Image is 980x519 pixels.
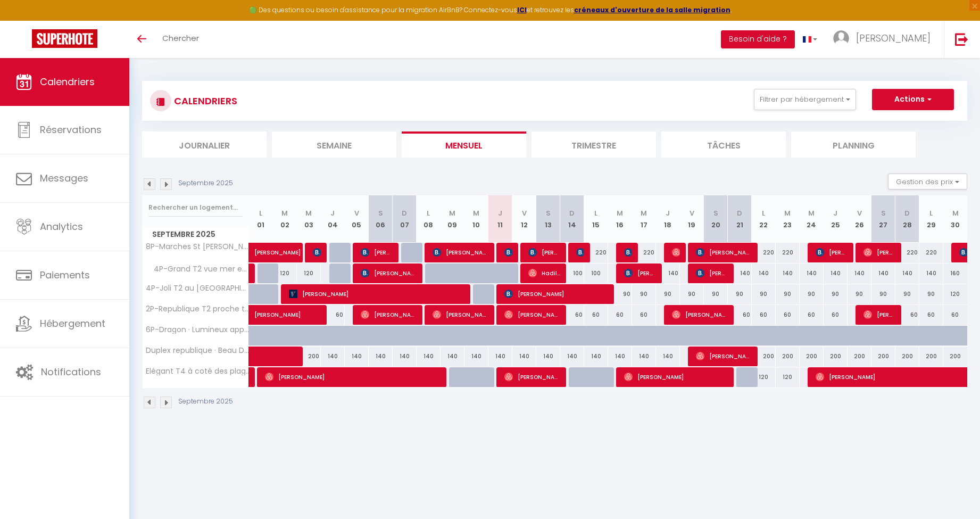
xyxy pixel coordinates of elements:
span: [PERSON_NAME] [PERSON_NAME] [361,242,393,262]
a: Chercher [154,21,207,58]
div: 140 [512,347,536,366]
th: 02 [273,195,297,243]
span: 2P-Republique T2 proche terrasses du port/tram [144,305,251,313]
div: 90 [656,284,680,304]
div: 90 [895,284,919,304]
th: 08 [417,195,441,243]
span: 4P-Joli T2 au [GEOGRAPHIC_DATA] - 1er étage [144,284,251,292]
abbr: D [569,208,575,218]
div: 200 [800,347,824,366]
th: 24 [800,195,824,243]
div: 200 [871,347,895,366]
div: 200 [752,347,776,366]
div: 140 [560,347,584,366]
span: [PERSON_NAME] [504,367,560,387]
abbr: D [904,208,910,218]
abbr: V [857,208,862,218]
div: 140 [417,347,441,366]
li: Journalier [142,131,267,158]
div: 140 [752,263,776,283]
span: [PERSON_NAME] [672,242,680,262]
div: 60 [560,305,584,325]
span: Paiements [40,268,90,282]
li: Trimestre [531,131,656,158]
abbr: V [690,208,694,218]
div: 140 [656,263,680,283]
div: 60 [943,305,967,325]
abbr: S [546,208,551,218]
span: [PERSON_NAME] [504,304,560,325]
div: 60 [776,305,800,325]
div: 60 [632,305,656,325]
div: 140 [848,263,871,283]
div: 90 [919,284,943,304]
abbr: J [330,208,335,218]
div: 220 [752,243,776,262]
th: 03 [297,195,321,243]
th: 30 [943,195,967,243]
div: 90 [752,284,776,304]
abbr: M [808,208,815,218]
li: Planning [791,131,916,158]
div: 90 [704,284,728,304]
span: [PERSON_NAME] [696,346,752,366]
div: 120 [297,263,321,283]
abbr: M [473,208,479,218]
th: 20 [704,195,728,243]
th: 25 [824,195,848,243]
abbr: M [952,208,959,218]
abbr: D [737,208,742,218]
abbr: L [259,208,262,218]
h3: CALENDRIERS [171,89,237,113]
div: 220 [632,243,656,262]
span: [PERSON_NAME] [433,242,488,262]
span: [PERSON_NAME] [PERSON_NAME] [313,242,321,262]
div: 200 [919,347,943,366]
abbr: M [784,208,791,218]
span: [PERSON_NAME] [624,367,728,387]
abbr: M [617,208,623,218]
div: 140 [393,347,417,366]
input: Rechercher un logement... [148,198,243,217]
span: [PERSON_NAME] [254,299,328,319]
div: 200 [776,347,800,366]
span: [PERSON_NAME] [433,304,488,325]
abbr: L [762,208,765,218]
img: logout [955,32,968,46]
span: [PERSON_NAME] [624,242,632,262]
abbr: D [402,208,407,218]
div: 220 [584,243,608,262]
span: [PERSON_NAME] [361,263,417,283]
div: 140 [656,347,680,366]
div: 60 [752,305,776,325]
th: 05 [345,195,369,243]
div: 200 [943,347,967,366]
th: 15 [584,195,608,243]
li: Mensuel [402,131,526,158]
div: 140 [895,263,919,283]
span: Duplex republique · Beau Duplex entre [GEOGRAPHIC_DATA] et [GEOGRAPHIC_DATA] [144,347,251,355]
th: 19 [680,195,704,243]
span: 8P-Marches St [PERSON_NAME]-100m2 Climatisé [144,243,251,251]
abbr: V [354,208,359,218]
th: 17 [632,195,656,243]
span: Notifications [41,365,101,378]
th: 12 [512,195,536,243]
span: [PERSON_NAME] [265,367,441,387]
a: [PERSON_NAME] [249,243,273,263]
p: Septembre 2025 [178,178,233,188]
div: 60 [800,305,824,325]
div: 140 [488,347,512,366]
div: 120 [943,284,967,304]
abbr: M [449,208,455,218]
div: 200 [895,347,919,366]
li: Semaine [272,131,396,158]
th: 22 [752,195,776,243]
div: 200 [848,347,871,366]
th: 21 [728,195,752,243]
span: [PERSON_NAME] [672,304,728,325]
div: 200 [824,347,848,366]
div: 140 [728,263,752,283]
th: 06 [369,195,393,243]
div: 140 [776,263,800,283]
